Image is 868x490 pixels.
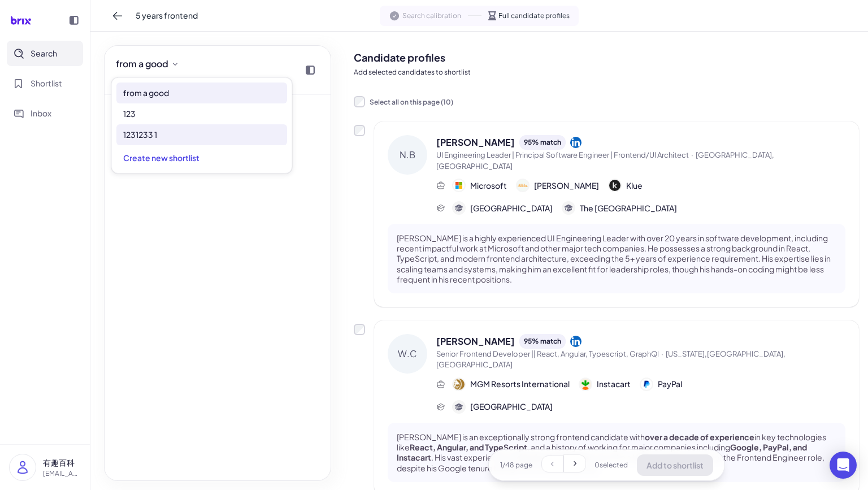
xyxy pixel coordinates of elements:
div: Open Intercom Messenger [830,452,857,479]
span: Full candidate profiles [498,11,570,21]
p: [PERSON_NAME] is a highly experienced UI Engineering Leader with over 20 years in software develo... [397,233,836,284]
span: Shortlist [31,77,62,89]
button: from a good [111,55,184,73]
span: · [691,150,693,159]
img: 公司logo [517,180,528,191]
p: Add selected candidates to shortlist [354,67,859,77]
img: 公司logo [609,180,620,191]
span: · [661,349,663,358]
span: [PERSON_NAME] [436,335,515,348]
span: Instacart [597,378,631,390]
span: UI Engineering Leader | Principal Software Engineer | Frontend/UI Architect [436,150,689,159]
span: MGM Resorts International [470,378,570,390]
span: 0 selected [594,460,628,470]
strong: over a decade of experience [645,432,754,442]
p: [EMAIL_ADDRESS][DOMAIN_NAME] [43,469,81,479]
p: [PERSON_NAME] is an exceptionally strong frontend candidate with in key technologies like , and a... [397,432,836,473]
div: W.C [388,334,427,374]
span: 123 [123,108,136,120]
img: 公司logo [453,379,465,390]
span: Search [31,47,57,59]
button: Search [7,41,83,66]
input: Select all on this page (10) [354,96,365,107]
span: [PERSON_NAME] [436,136,515,149]
div: 95 % match [519,135,566,150]
img: 公司logo [580,379,591,390]
span: from a good [116,57,168,71]
span: 1231233 1 [123,129,157,141]
span: Select all on this page ( 10 ) [370,98,453,106]
strong: Google, PayPal, and Instacart [397,442,807,462]
span: [GEOGRAPHIC_DATA] [470,401,553,413]
div: N.B [388,135,427,175]
span: Klue [626,180,643,192]
span: Search calibration [402,11,461,21]
span: Senior Frontend Developer || React, Angular, Typescript, GraphQl [436,349,659,358]
span: [PERSON_NAME] [534,180,599,192]
img: user_logo.png [10,454,36,480]
span: 5 years frontend [136,10,198,21]
span: 1 / 48 page [500,460,532,470]
img: 公司logo [453,180,465,191]
span: The [GEOGRAPHIC_DATA] [580,202,677,214]
button: Inbox [7,101,83,126]
strong: React, Angular, and TypeScript [410,442,527,452]
span: Inbox [31,107,51,119]
span: Microsoft [470,180,507,192]
span: [GEOGRAPHIC_DATA],[GEOGRAPHIC_DATA] [436,150,774,171]
span: [GEOGRAPHIC_DATA] [470,202,553,214]
img: 公司logo [641,379,652,390]
h2: Candidate profiles [354,50,859,65]
p: 有趣百科 [43,457,81,469]
span: from a good [123,87,169,99]
span: PayPal [658,378,682,390]
div: Create new shortlist [116,148,287,168]
div: 95 % match [519,334,566,349]
button: Shortlist [7,71,83,96]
